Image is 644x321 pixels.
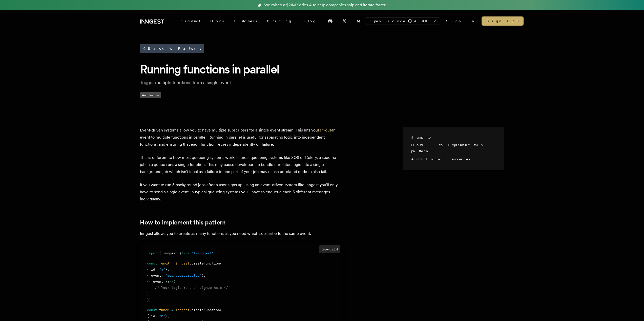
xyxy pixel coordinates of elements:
a: How to implement this pattern [411,143,483,153]
span: , [167,268,169,271]
h3: Jump to [411,135,492,140]
span: "a" [159,268,165,271]
span: : [155,268,157,271]
span: } [165,314,167,318]
a: Discord [325,17,336,25]
a: Bluesky [353,17,364,25]
span: .createFunction [190,261,220,265]
span: : [161,274,163,277]
span: inngest [175,261,190,265]
p: Inngest allows you to create as many functions as you need which subscribe to the same event: [140,230,342,237]
div: Product [174,16,205,26]
span: } [165,268,167,271]
span: = [171,261,173,265]
span: ( [220,261,222,265]
p: If you want to run 5 background jobs after a user signs up, using an event-driven system like Inn... [140,181,342,203]
span: from [181,251,190,255]
span: We raised a $21M Series A to help companies ship and iterate faster. [264,2,386,8]
span: { id [147,268,155,271]
span: const [147,308,157,312]
span: .createFunction [190,308,220,312]
span: ({ event }) [147,280,169,284]
a: Additional resources [411,157,470,161]
span: import [147,251,159,255]
span: => [169,280,173,284]
span: { event [147,274,161,277]
span: const [147,261,157,265]
span: ); [147,298,151,302]
span: { id [147,314,155,318]
h2: How to implement this pattern [140,219,342,226]
span: { inngest } [159,251,181,255]
a: Blog [297,16,322,26]
span: Architecture [140,92,161,98]
span: { [173,280,175,284]
h1: Running functions in parallel [140,61,504,77]
p: This is different to how most queueing systems work. In most queueing systems like SQS or Celery,... [140,154,342,175]
a: Customers [229,16,262,26]
span: : [155,314,157,318]
span: "b" [159,314,165,318]
span: , [167,314,169,318]
span: inngest [175,308,190,312]
span: , [204,274,206,277]
a: Pricing [262,16,297,26]
a: X [339,17,350,25]
span: funcB [159,308,169,312]
span: funcA [159,261,169,265]
span: ; [214,251,216,255]
p: Event-driven systems allow you to have multiple subscribers for a single event stream. This lets ... [140,127,342,148]
span: 4.9 K [414,18,431,24]
span: "app/user.created" [165,274,202,277]
a: fan-out [318,128,331,133]
span: "@/inngest" [192,251,214,255]
span: = [171,308,173,312]
a: Sign In [446,18,475,24]
span: } [147,292,149,296]
span: } [202,274,204,277]
span: /* Your logic runs on signup here */ [155,286,228,290]
a: Sign Up [482,16,524,26]
span: ( [220,308,222,312]
p: Trigger multiple functions from a single event [140,79,302,86]
a: Docs [205,16,229,26]
a: Back to Patterns [140,44,204,53]
div: typescript [319,245,340,253]
span: Open Source [368,18,406,24]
